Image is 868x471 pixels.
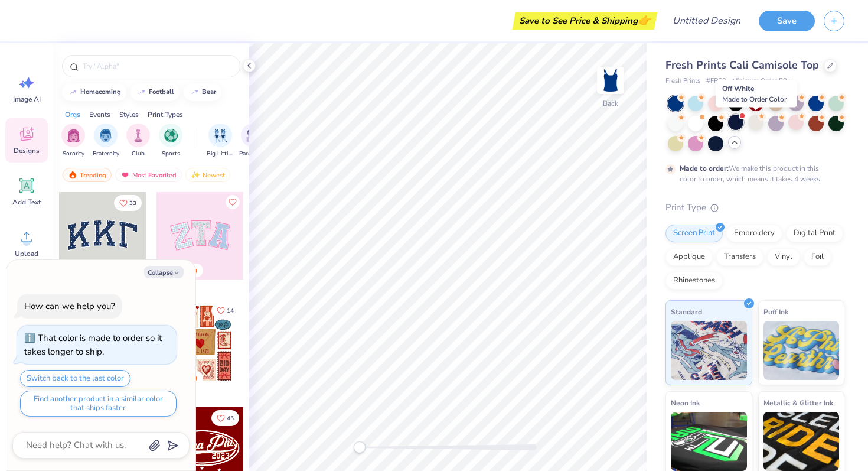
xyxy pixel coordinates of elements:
span: Big Little Reveal [207,150,234,158]
span: 45 [227,415,234,421]
img: trend_line.gif [137,89,146,96]
img: Fraternity Image [99,129,112,142]
div: football [149,89,174,95]
span: Upload [15,249,38,258]
div: Orgs [65,109,80,120]
input: Try "Alpha" [81,60,233,72]
span: Parent's Weekend [239,150,266,158]
button: Collapse [144,266,184,278]
div: Save to See Price & Shipping [515,12,654,30]
div: filter for Sorority [61,124,85,158]
img: Metallic & Glitter Ink [763,412,840,471]
span: Neon Ink [671,397,700,409]
span: Metallic & Glitter Ink [763,397,833,409]
div: Off White [716,80,797,108]
img: Puff Ink [763,321,840,380]
button: Like [211,410,239,426]
button: filter button [126,124,150,158]
span: Fresh Prints Cali Camisole Top [665,58,819,72]
span: Designs [14,146,40,155]
button: bear [184,83,221,101]
div: Embroidery [726,225,782,242]
span: 👉 [638,13,651,27]
div: filter for Sports [159,124,182,158]
button: filter button [239,124,266,158]
button: Like [114,195,142,211]
div: Trending [63,168,112,182]
img: Big Little Reveal Image [214,129,227,142]
span: Add Text [12,197,41,207]
button: Like [226,195,240,209]
span: Standard [671,306,702,318]
div: Print Type [665,201,844,215]
img: Club Image [132,129,145,142]
span: Sorority [63,150,84,158]
img: Standard [671,321,747,380]
img: most_fav.gif [120,171,130,179]
img: Back [599,69,622,92]
span: 33 [129,200,136,206]
img: trending.gif [68,171,77,179]
div: filter for Fraternity [93,124,119,158]
div: Foil [804,248,831,266]
div: Vinyl [767,248,800,266]
img: Sorority Image [67,129,80,142]
img: Sports Image [164,129,178,142]
div: How can we help you? [24,300,115,312]
button: Switch back to the last color [20,370,130,387]
span: Made to Order Color [722,95,787,104]
div: Styles [119,109,139,120]
span: # FP52 [706,76,726,86]
div: filter for Club [126,124,150,158]
img: trend_line.gif [68,89,78,96]
div: Back [603,98,618,109]
div: Rhinestones [665,272,723,290]
button: filter button [159,124,182,158]
div: Print Types [148,109,183,120]
strong: Made to order: [680,164,729,173]
span: Sports [162,150,180,158]
span: Image AI [13,95,41,104]
div: Events [89,109,110,120]
button: Like [211,303,239,319]
input: Untitled Design [663,9,750,33]
div: Most Favorited [115,168,182,182]
span: Puff Ink [763,306,788,318]
div: bear [202,89,216,95]
div: That color is made to order so it takes longer to ship. [24,332,162,358]
div: Screen Print [665,225,723,242]
button: filter button [61,124,85,158]
div: Transfers [716,248,763,266]
div: filter for Parent's Weekend [239,124,266,158]
button: Save [759,11,815,31]
div: We make this product in this color to order, which means it takes 4 weeks. [680,163,825,184]
span: Club [132,150,145,158]
div: filter for Big Little Reveal [207,124,234,158]
button: filter button [93,124,119,158]
div: Accessibility label [354,441,366,453]
button: Find another product in a similar color that ships faster [20,391,177,417]
button: football [130,83,180,101]
button: homecoming [62,83,126,101]
button: filter button [207,124,234,158]
div: Digital Print [786,225,843,242]
div: homecoming [80,89,121,95]
img: Neon Ink [671,412,747,471]
img: trend_line.gif [190,89,200,96]
div: Applique [665,248,713,266]
img: newest.gif [191,171,200,179]
div: Newest [185,168,230,182]
span: Fresh Prints [665,76,700,86]
span: Fraternity [93,150,119,158]
span: 14 [227,308,234,314]
img: Parent's Weekend Image [246,129,260,142]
